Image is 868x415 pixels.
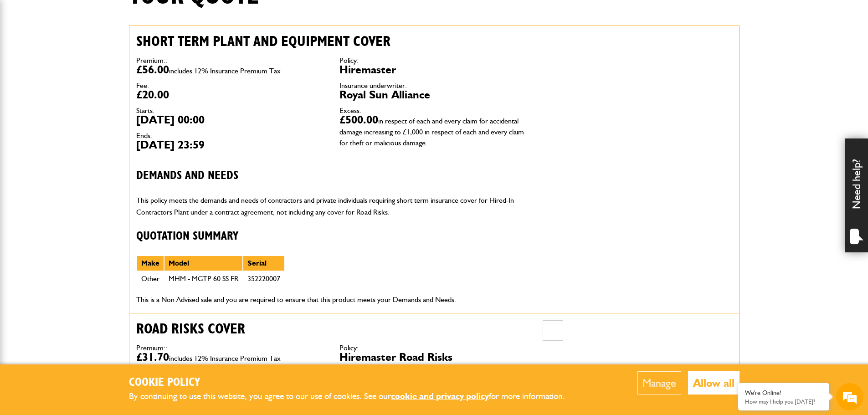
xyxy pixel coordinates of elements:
p: By continuing to use this website, you agree to our use of cookies. See our for more information. [129,389,580,404]
dd: £500.00 [339,114,529,147]
span: in respect of each and every claim for accidental damage increasing to £1,000 in respect of each ... [339,117,524,147]
button: Allow all [688,371,740,395]
button: Manage [637,371,681,395]
dd: £31.70 [136,352,326,363]
th: Model [164,256,243,271]
td: MHM - MGTP 60 SS FR [164,271,243,287]
h3: Demands and needs [136,169,529,183]
td: 352220007 [243,271,285,287]
dt: Starts: [136,107,326,114]
div: Need help? [845,138,868,252]
dd: [DATE] 00:00 [136,114,326,125]
p: This is a Non Advised sale and you are required to ensure that this product meets your Demands an... [136,294,529,306]
dd: Hiremaster Road Risks [339,352,529,363]
dt: Insurance underwriter: [339,82,529,89]
dt: Fee: [136,82,326,89]
dd: [DATE] 23:59 [136,139,326,150]
p: This policy meets the demands and needs of contractors and private individuals requiring short te... [136,195,529,218]
th: Serial [243,256,285,271]
span: includes 12% Insurance Premium Tax [169,354,281,363]
h3: Quotation Summary [136,230,529,244]
span: includes 12% Insurance Premium Tax [169,67,281,75]
dt: Ends: [136,132,326,139]
p: How may I help you today? [745,398,822,405]
dd: Hiremaster [339,64,529,75]
div: We're Online! [745,389,822,397]
th: Make [137,256,164,271]
h2: Road risks cover [136,320,529,338]
dt: Policy: [339,344,529,352]
h2: Short term plant and equipment cover [136,33,529,50]
td: Other [137,271,164,287]
dt: Premium:: [136,57,326,64]
dd: £20.00 [136,89,326,100]
h2: Cookie Policy [129,376,580,390]
dd: £56.00 [136,64,326,75]
a: cookie and privacy policy [391,391,489,401]
dt: Premium:: [136,344,326,352]
dd: Royal Sun Alliance [339,89,529,100]
dt: Policy: [339,57,529,64]
dt: Excess: [339,107,529,114]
